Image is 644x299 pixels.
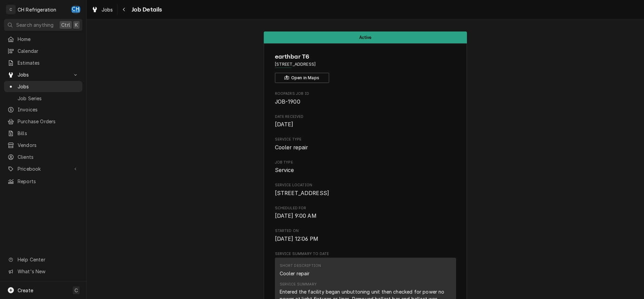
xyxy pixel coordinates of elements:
[280,263,321,269] div: Short Description
[4,57,82,68] a: Estimates
[4,34,82,45] a: Home
[275,235,456,243] span: Started On
[18,178,79,185] span: Reports
[275,228,456,243] div: Started On
[74,287,78,294] span: C
[71,5,81,14] div: CH
[18,142,79,149] span: Vendors
[18,36,79,43] span: Home
[280,282,317,287] div: Service Summary
[4,81,82,92] a: Jobs
[275,183,456,197] div: Service Location
[18,59,79,66] span: Estimates
[275,213,317,219] span: [DATE] 9:00 AM
[275,52,456,83] div: Client Information
[4,254,82,265] a: Go to Help Center
[18,130,79,137] span: Bills
[102,6,113,13] span: Jobs
[16,21,53,28] span: Search anything
[89,4,116,15] a: Jobs
[275,61,456,67] span: Address
[61,21,70,28] span: Ctrl
[275,166,456,174] span: Job Type
[4,266,82,277] a: Go to What's New
[275,206,456,220] div: Scheduled For
[4,163,82,174] a: Go to Pricebook
[18,118,79,125] span: Purchase Orders
[275,183,456,188] span: Service Location
[71,5,81,14] div: Chris Hiraga's Avatar
[18,287,33,293] span: Create
[18,153,79,161] span: Clients
[275,99,300,105] span: JOB-1900
[18,106,79,113] span: Invoices
[275,190,329,196] span: [STREET_ADDRESS]
[18,6,57,13] div: CH Refrigeration
[275,137,456,151] div: Service Type
[119,4,130,15] button: Navigate back
[275,206,456,211] span: Scheduled For
[18,71,69,78] span: Jobs
[275,144,456,152] span: Service Type
[275,114,456,120] span: Date Received
[275,98,456,106] span: Roopairs Job ID
[75,21,78,28] span: K
[4,151,82,163] a: Clients
[4,69,82,80] a: Go to Jobs
[130,5,162,14] span: Job Details
[18,83,79,90] span: Jobs
[4,45,82,57] a: Calendar
[275,160,456,165] span: Job Type
[275,121,294,128] span: [DATE]
[18,165,69,172] span: Pricebook
[275,73,329,83] button: Open in Maps
[275,144,308,151] span: Cooler repair
[275,189,456,197] span: Service Location
[4,104,82,115] a: Invoices
[18,47,79,55] span: Calendar
[275,212,456,220] span: Scheduled For
[275,137,456,142] span: Service Type
[4,128,82,139] a: Bills
[4,116,82,127] a: Purchase Orders
[275,114,456,129] div: Date Received
[275,228,456,234] span: Started On
[275,91,456,106] div: Roopairs Job ID
[275,91,456,97] span: Roopairs Job ID
[4,19,82,31] button: Search anythingCtrlK
[275,121,456,129] span: Date Received
[280,270,310,277] div: Cooler repair
[275,160,456,174] div: Job Type
[264,31,467,43] div: Status
[4,93,82,104] a: Job Series
[18,95,79,102] span: Job Series
[359,35,372,40] span: Active
[4,176,82,187] a: Reports
[18,268,78,275] span: What's New
[275,236,318,242] span: [DATE] 12:06 PM
[275,52,456,61] span: Name
[6,5,16,14] div: C
[275,251,456,257] span: Service Summary To Date
[18,256,78,263] span: Help Center
[4,140,82,151] a: Vendors
[275,167,294,173] span: Service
